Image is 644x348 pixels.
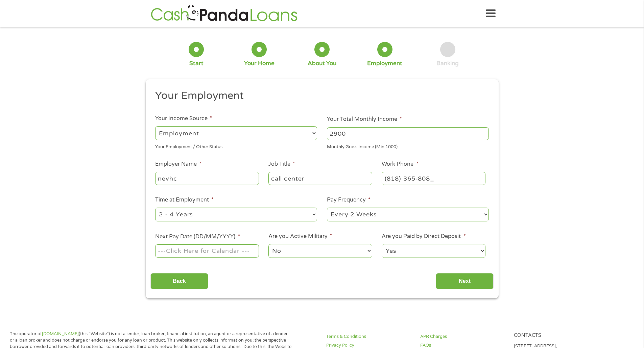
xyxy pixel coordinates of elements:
div: Your Employment / Other Status [155,141,317,151]
label: Work Phone [382,161,418,168]
label: Employer Name [155,161,201,168]
input: Back [150,273,208,290]
img: GetLoanNow Logo [149,4,300,23]
input: ---Click Here for Calendar --- [155,244,259,257]
input: Cashier [268,172,372,185]
label: Next Pay Date (DD/MM/YYYY) [155,233,240,240]
label: Are you Paid by Direct Deposit [382,233,466,240]
label: Your Total Monthly Income [327,116,402,123]
label: Are you Active Military [268,233,332,240]
a: Terms & Conditions [326,333,412,340]
input: Walmart [155,172,259,185]
h4: Contacts [514,332,600,339]
input: (231) 754-4010 [382,172,485,185]
div: Your Home [244,60,275,67]
a: APR Charges [420,333,506,340]
label: Your Income Source [155,115,212,122]
div: Monthly Gross Income (Min 1000) [327,141,489,151]
input: Next [436,273,494,290]
div: Start [189,60,204,67]
input: 1800 [327,127,489,140]
a: [DOMAIN_NAME] [42,331,79,337]
label: Time at Employment [155,196,214,204]
h2: Your Employment [155,89,484,103]
div: Employment [367,60,402,67]
label: Job Title [268,161,295,168]
div: Banking [436,60,459,67]
label: Pay Frequency [327,196,371,204]
div: About You [308,60,336,67]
